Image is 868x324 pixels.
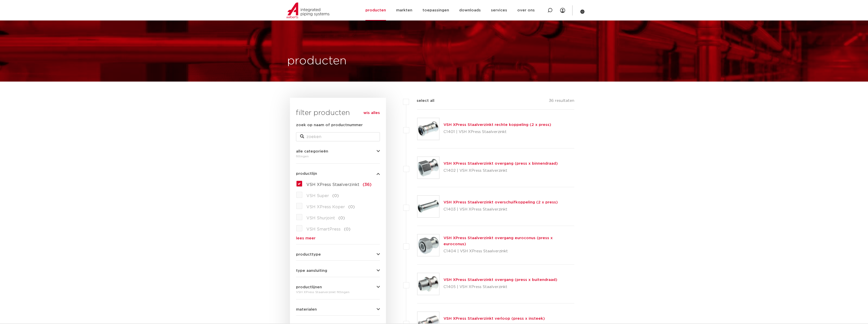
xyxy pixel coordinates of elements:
p: C1401 | VSH XPress Staalverzinkt [444,128,551,136]
button: productlijn [296,172,380,176]
button: alle categorieën [296,149,380,153]
h1: producten [287,53,347,69]
a: VSH XPress Staalverzinkt overschuifkoppeling (2 x press) [444,200,558,204]
a: wis alles [363,110,380,116]
a: lees meer [296,236,380,240]
span: producttype [296,253,321,256]
span: productlijn [296,172,317,176]
p: C1403 | VSH XPress Staalverzinkt [444,205,558,214]
span: VSH Shurjoint [306,216,335,220]
span: materialen [296,308,317,311]
div: fittingen [296,153,380,159]
a: VSH XPress Staalverzinkt rechte koppeling (2 x press) [444,123,551,127]
span: (0) [338,216,345,220]
span: VSH SmartPress [306,227,341,231]
a: VSH XPress Staalverzinkt overgang (press x buitendraad) [444,278,557,282]
span: type aansluiting [296,269,327,273]
a: VSH XPress Staalverzinkt overgang euroconus (press x euroconus) [444,236,553,246]
label: zoek op naam of productnummer [296,122,363,128]
div: VSH XPress Staalverzinkt fittingen [296,289,380,295]
button: productlijnen [296,285,380,289]
img: Thumbnail for VSH XPress Staalverzinkt overgang (press x buitendraad) [417,273,439,295]
h3: filter producten [296,108,380,118]
button: producttype [296,253,380,256]
a: VSH XPress Staalverzinkt verloop (press x insteek) [444,317,545,320]
span: VSH XPress Koper [306,205,345,209]
img: Thumbnail for VSH XPress Staalverzinkt overgang (press x binnendraad) [417,157,439,179]
input: zoeken [296,132,380,141]
span: (0) [344,227,350,231]
button: materialen [296,308,380,311]
span: VSH Super [306,194,329,198]
span: (0) [332,194,339,198]
p: 36 resultaten [549,98,574,106]
img: Thumbnail for VSH XPress Staalverzinkt overschuifkoppeling (2 x press) [417,196,439,217]
span: (36) [363,183,372,187]
p: C1405 | VSH XPress Staalverzinkt [444,283,557,291]
p: C1404 | VSH XPress Staalverzinkt [444,247,575,255]
p: C1402 | VSH XPress Staalverzinkt [444,167,558,175]
label: select all [409,98,434,104]
span: productlijnen [296,285,322,289]
img: Thumbnail for VSH XPress Staalverzinkt overgang euroconus (press x euroconus) [417,234,439,256]
span: (0) [348,205,355,209]
img: Thumbnail for VSH XPress Staalverzinkt rechte koppeling (2 x press) [417,118,439,140]
button: type aansluiting [296,269,380,273]
span: VSH XPress Staalverzinkt [306,183,359,187]
span: alle categorieën [296,149,328,153]
a: VSH XPress Staalverzinkt overgang (press x binnendraad) [444,162,558,165]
